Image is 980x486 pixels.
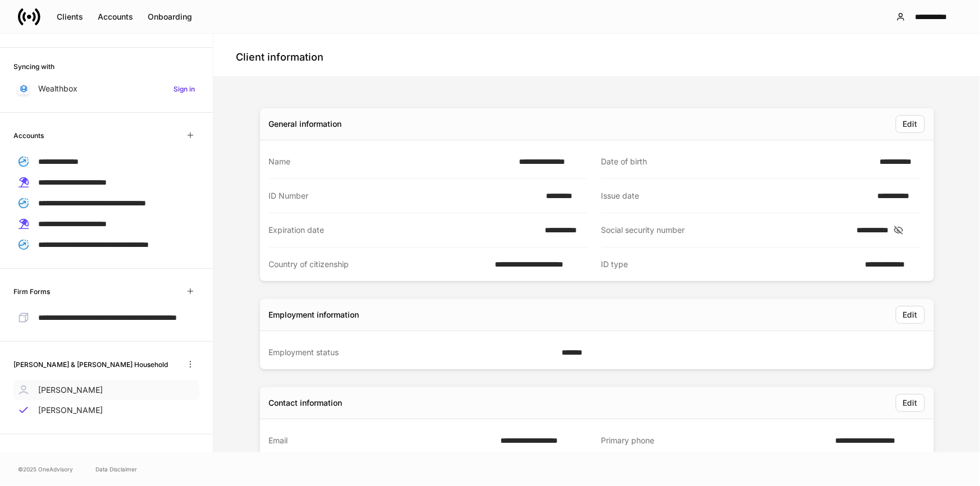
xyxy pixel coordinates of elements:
[13,380,199,400] a: [PERSON_NAME]
[13,130,44,141] h6: Accounts
[896,115,925,133] button: Edit
[95,465,137,474] a: Data Disclaimer
[601,435,829,447] div: Primary phone
[269,347,555,358] div: Employment status
[269,259,489,270] div: Country of citizenship
[269,190,540,201] div: ID Number
[269,435,494,446] div: Email
[13,400,199,420] a: [PERSON_NAME]
[269,118,342,130] div: General information
[903,397,918,409] div: Edit
[13,79,199,99] a: WealthboxSign in
[140,8,199,26] button: Onboarding
[601,190,871,201] div: Issue date
[269,224,539,236] div: Expiration date
[13,359,168,370] h6: [PERSON_NAME] & [PERSON_NAME] Household
[38,384,103,396] p: [PERSON_NAME]
[49,8,90,26] button: Clients
[236,51,323,64] h4: Client information
[269,309,359,320] div: Employment information
[601,224,850,236] div: Social security number
[896,394,925,412] button: Edit
[903,309,918,320] div: Edit
[18,465,73,474] span: © 2025 OneAdvisory
[57,11,83,22] div: Clients
[601,259,858,270] div: ID type
[903,118,918,130] div: Edit
[98,11,133,22] div: Accounts
[896,306,925,324] button: Edit
[269,397,343,409] div: Contact information
[269,156,512,167] div: Name
[90,8,140,26] button: Accounts
[148,11,192,22] div: Onboarding
[174,84,195,94] h6: Sign in
[601,156,873,167] div: Date of birth
[13,286,50,297] h6: Firm Forms
[38,405,103,416] p: [PERSON_NAME]
[38,83,78,94] p: Wealthbox
[13,61,54,72] h6: Syncing with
